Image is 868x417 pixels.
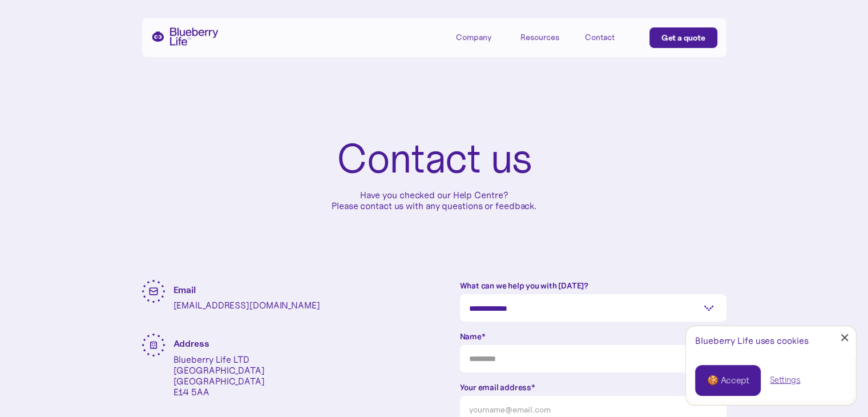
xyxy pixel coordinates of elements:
[173,300,320,311] p: [EMAIL_ADDRESS][DOMAIN_NAME]
[695,365,761,396] a: 🍪 Accept
[770,374,800,386] a: Settings
[151,27,219,46] a: home
[585,27,636,46] a: Contact
[661,32,705,43] div: Get a quote
[456,27,507,46] div: Company
[332,190,536,211] p: Have you checked our Help Centre? Please contact us with any questions or feedback.
[173,354,265,398] p: Blueberry Life LTD [GEOGRAPHIC_DATA] [GEOGRAPHIC_DATA] E14 5AA
[173,284,196,295] strong: Email
[336,137,531,181] h1: Contact us
[456,33,491,42] div: Company
[460,280,726,291] label: What can we help you with [DATE]?
[585,33,615,42] div: Contact
[707,374,749,387] div: 🍪 Accept
[695,335,847,346] div: Blueberry Life uses cookies
[520,33,559,42] div: Resources
[833,326,856,349] a: Close Cookie Popup
[173,338,209,349] strong: Address
[520,27,572,46] div: Resources
[460,331,726,342] label: Name*
[460,382,726,393] label: Your email address*
[649,27,717,48] a: Get a quote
